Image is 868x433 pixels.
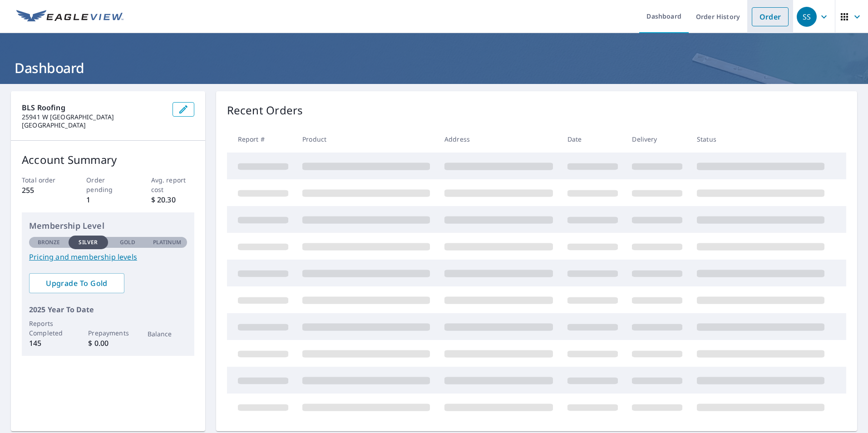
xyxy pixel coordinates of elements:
[86,175,129,194] p: Order pending
[437,126,560,153] th: Address
[29,220,187,232] p: Membership Level
[29,319,69,338] p: Reports Completed
[88,338,128,349] p: $ 0.00
[797,7,817,27] div: SS
[148,329,187,339] p: Balance
[295,126,437,153] th: Product
[22,152,194,168] p: Account Summary
[625,126,690,153] th: Delivery
[120,238,135,246] p: Gold
[88,328,128,338] p: Prepayments
[11,59,857,77] h1: Dashboard
[22,175,65,185] p: Total order
[29,304,187,315] p: 2025 Year To Date
[29,338,69,349] p: 145
[690,126,832,153] th: Status
[227,102,303,118] p: Recent Orders
[560,126,625,153] th: Date
[22,121,165,129] p: [GEOGRAPHIC_DATA]
[752,7,789,26] a: Order
[22,113,165,121] p: 25941 W [GEOGRAPHIC_DATA]
[86,194,129,205] p: 1
[22,102,165,113] p: BLS Roofing
[153,238,182,246] p: Platinum
[22,185,65,196] p: 255
[29,273,124,293] a: Upgrade To Gold
[38,238,60,246] p: Bronze
[36,278,117,288] span: Upgrade To Gold
[151,194,194,205] p: $ 20.30
[16,10,123,24] img: EV Logo
[151,175,194,194] p: Avg. report cost
[79,238,98,246] p: Silver
[29,251,187,262] a: Pricing and membership levels
[227,126,296,153] th: Report #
